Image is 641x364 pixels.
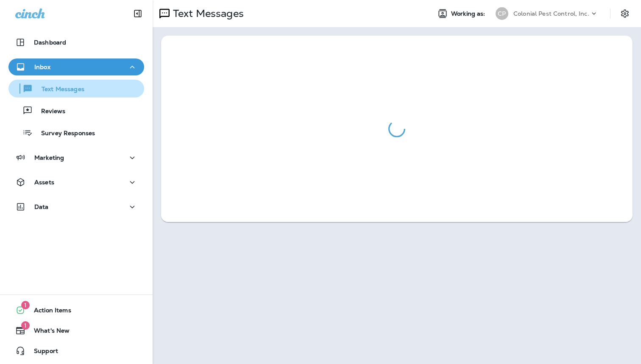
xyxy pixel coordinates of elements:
button: Settings [617,6,633,21]
p: Colonial Pest Control, Inc. [513,10,589,17]
p: Text Messages [33,86,84,94]
p: Inbox [34,64,50,70]
button: 1What's New [8,322,144,339]
p: Text Messages [170,7,244,20]
button: Collapse Sidebar [126,5,150,22]
p: Dashboard [34,39,66,46]
span: 1 [21,301,30,309]
button: Text Messages [8,80,144,97]
div: CP [496,7,508,20]
p: Reviews [33,108,65,116]
p: Data [34,203,49,210]
p: Assets [34,179,54,186]
span: What's New [25,327,70,337]
span: Working as: [451,10,487,17]
span: Support [25,347,58,358]
button: Survey Responses [8,124,144,142]
button: 1Action Items [8,302,144,319]
button: Marketing [8,149,144,166]
span: Action Items [25,307,71,317]
button: Dashboard [8,34,144,51]
button: Data [8,198,144,215]
button: Support [8,342,144,359]
p: Survey Responses [33,130,95,138]
button: Reviews [8,102,144,119]
button: Assets [8,174,144,191]
span: 1 [21,321,30,330]
button: Inbox [8,58,144,75]
p: Marketing [34,154,64,161]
